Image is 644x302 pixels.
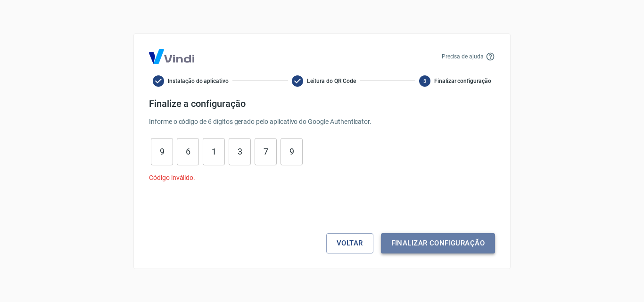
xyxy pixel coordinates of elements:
[149,98,495,109] h4: Finalize a configuração
[381,233,495,253] button: Finalizar configuração
[326,233,373,253] button: Voltar
[442,52,484,61] p: Precisa de ajuda
[168,77,229,85] span: Instalação do aplicativo
[307,77,355,85] span: Leitura do QR Code
[434,77,491,85] span: Finalizar configuração
[149,49,194,64] img: Logo Vind
[423,78,426,84] text: 3
[149,117,495,127] p: Informe o código de 6 dígitos gerado pelo aplicativo do Google Authenticator.
[149,173,495,183] p: Código inválido.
